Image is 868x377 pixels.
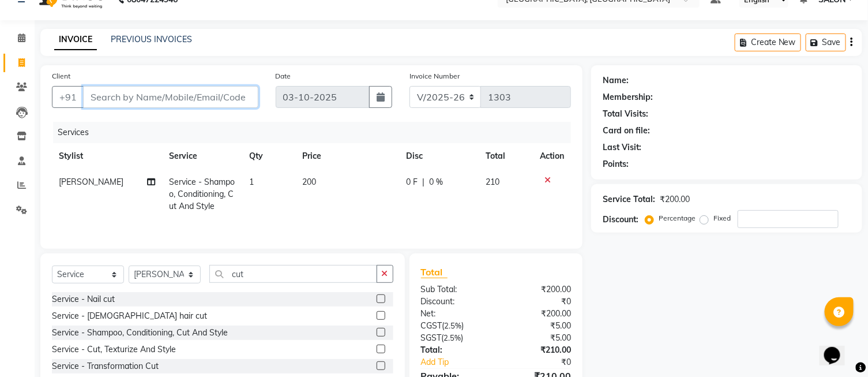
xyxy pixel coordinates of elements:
[412,296,496,308] div: Discount:
[421,333,442,343] span: SGST
[496,283,580,296] div: ₹200.00
[445,321,462,330] span: 2.5%
[660,193,690,206] div: ₹200.00
[412,283,496,296] div: Sub Total:
[53,122,580,143] div: Services
[399,143,479,169] th: Disc
[52,310,207,322] div: Service - [DEMOGRAPHIC_DATA] hair cut
[603,91,653,103] div: Membership:
[52,143,162,169] th: Stylist
[52,71,70,81] label: Client
[52,293,115,305] div: Service - Nail cut
[412,344,496,356] div: Total:
[496,344,580,356] div: ₹210.00
[421,320,442,331] span: CGST
[603,214,638,226] div: Discount:
[296,143,400,169] th: Price
[412,332,496,344] div: ( )
[603,108,648,120] div: Total Visits:
[603,74,629,87] div: Name:
[510,356,580,368] div: ₹0
[276,71,291,81] label: Date
[603,193,655,206] div: Service Total:
[169,177,235,211] span: Service - Shampoo, Conditioning, Cut And Style
[54,29,97,50] a: INVOICE
[249,177,254,187] span: 1
[533,143,571,169] th: Action
[603,125,650,137] div: Card on file:
[713,213,731,223] label: Fixed
[242,143,296,169] th: Qty
[479,143,533,169] th: Total
[111,34,192,44] a: PREVIOUS INVOICES
[209,265,377,283] input: Search or Scan
[496,332,580,344] div: ₹5.00
[806,33,846,51] button: Save
[422,176,424,188] span: |
[603,158,629,170] div: Points:
[162,143,242,169] th: Service
[412,356,510,368] a: Add Tip
[52,360,159,372] div: Service - Transformation Cut
[486,177,499,187] span: 210
[421,266,448,278] span: Total
[409,71,460,81] label: Invoice Number
[59,177,123,187] span: [PERSON_NAME]
[303,177,317,187] span: 200
[52,344,176,356] div: Service - Cut, Texturize And Style
[496,296,580,308] div: ₹0
[444,333,461,342] span: 2.5%
[496,320,580,332] div: ₹5.00
[496,308,580,320] div: ₹200.00
[83,86,258,108] input: Search by Name/Mobile/Email/Code
[52,327,228,339] div: Service - Shampoo, Conditioning, Cut And Style
[820,331,856,365] iframe: chat widget
[735,33,801,51] button: Create New
[52,86,84,108] button: +91
[429,176,443,188] span: 0 %
[659,213,696,223] label: Percentage
[412,320,496,332] div: ( )
[406,176,418,188] span: 0 F
[603,141,641,154] div: Last Visit:
[412,308,496,320] div: Net:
